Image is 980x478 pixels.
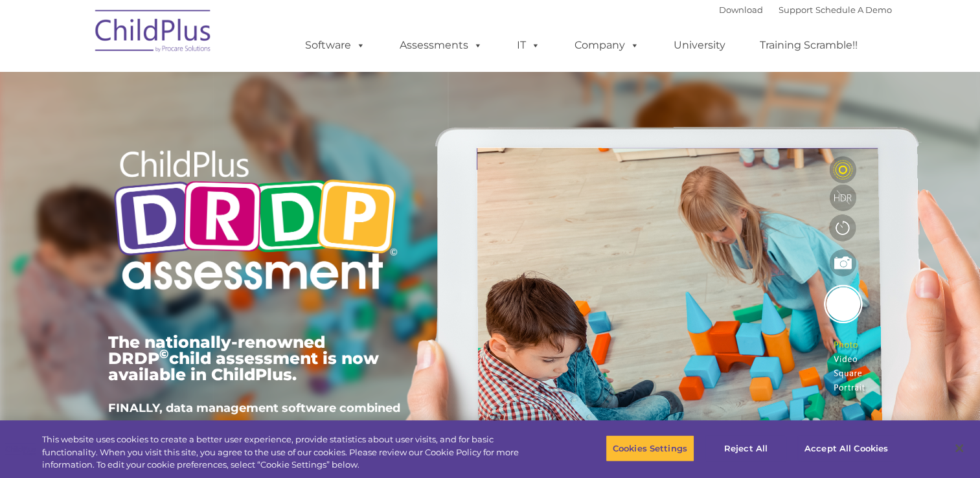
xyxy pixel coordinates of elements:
[815,5,892,15] a: Schedule A Demo
[108,133,402,312] img: Copyright - DRDP Logo Light
[945,434,974,462] button: Close
[562,32,652,58] a: Company
[159,347,169,361] sup: ©
[719,5,763,15] a: Download
[42,433,539,472] div: This website uses cookies to create a better user experience, provide statistics about user visit...
[606,435,694,462] button: Cookies Settings
[108,332,379,384] span: The nationally-renowned DRDP child assessment is now available in ChildPlus.
[504,32,553,58] a: IT
[705,435,786,462] button: Reject All
[292,32,378,58] a: Software
[108,401,400,451] span: FINALLY, data management software combined with child development assessments in ONE POWERFUL sys...
[387,32,496,58] a: Assessments
[89,1,218,65] img: ChildPlus by Procare Solutions
[747,32,871,58] a: Training Scramble!!
[719,5,892,15] font: |
[797,435,895,462] button: Accept All Cookies
[661,32,738,58] a: University
[779,5,813,15] a: Support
